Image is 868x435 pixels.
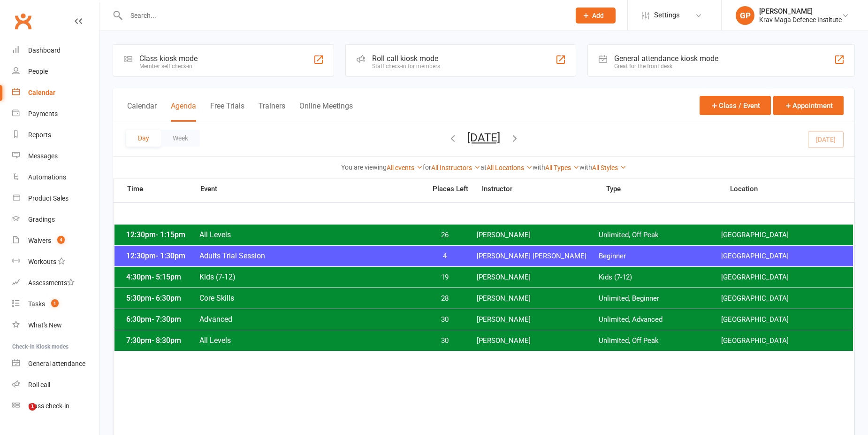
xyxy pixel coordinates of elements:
[28,131,51,139] div: Reports
[28,237,51,244] div: Waivers
[477,294,599,303] span: [PERSON_NAME]
[545,164,579,171] a: All Types
[420,315,470,324] span: 30
[12,396,99,417] a: Class kiosk mode
[125,185,200,196] span: Time
[299,101,353,122] button: Online Meetings
[477,231,599,240] span: [PERSON_NAME]
[139,54,198,63] div: Class kiosk mode
[599,336,721,345] span: Unlimited, Off Peak
[57,236,65,244] span: 4
[28,89,55,96] div: Calendar
[721,315,844,324] span: [GEOGRAPHIC_DATA]
[579,163,592,171] strong: with
[12,61,99,82] a: People
[12,315,99,336] a: What's New
[12,272,99,294] a: Assessments
[420,252,470,261] span: 4
[28,152,58,160] div: Messages
[341,163,387,171] strong: You are viewing
[477,336,599,345] span: [PERSON_NAME]
[123,9,563,22] input: Search...
[736,6,754,25] div: GP
[654,5,680,26] span: Settings
[28,68,48,75] div: People
[259,101,285,122] button: Trainers
[199,272,420,281] span: Kids (7-12)
[28,110,58,117] div: Payments
[124,272,199,281] span: 4:30pm
[12,353,99,374] a: General attendance kiosk mode
[28,258,56,265] div: Workouts
[28,402,69,410] div: Class check-in
[426,186,475,193] span: Places Left
[467,131,500,144] button: [DATE]
[372,63,440,70] div: Staff check-in for members
[12,209,99,230] a: Gradings
[28,47,61,54] div: Dashboard
[614,54,718,63] div: General attendance kiosk mode
[533,163,545,171] strong: with
[387,164,423,171] a: All events
[423,163,431,171] strong: for
[12,188,99,209] a: Product Sales
[28,216,55,223] div: Gradings
[12,82,99,103] a: Calendar
[477,315,599,324] span: [PERSON_NAME]
[700,96,771,115] button: Class / Event
[200,185,426,194] span: Event
[139,63,198,70] div: Member self check-in
[156,251,185,260] span: - 1:30pm
[576,8,616,23] button: Add
[28,279,75,287] div: Assessments
[420,294,470,303] span: 28
[152,315,181,324] span: - 7:30pm
[773,96,844,115] button: Appointment
[477,273,599,282] span: [PERSON_NAME]
[482,186,606,193] span: Instructor
[12,103,99,124] a: Payments
[199,294,420,303] span: Core Skills
[759,7,842,16] div: [PERSON_NAME]
[12,40,99,61] a: Dashboard
[599,273,721,282] span: Kids (7-12)
[721,273,844,282] span: [GEOGRAPHIC_DATA]
[28,300,45,308] div: Tasks
[599,231,721,240] span: Unlimited, Off Peak
[9,403,32,426] iframe: Intercom live chat
[721,252,844,261] span: [GEOGRAPHIC_DATA]
[12,167,99,188] a: Automations
[28,194,69,202] div: Product Sales
[420,336,470,345] span: 30
[124,336,199,345] span: 7:30pm
[152,294,181,303] span: - 6:30pm
[606,186,730,193] span: Type
[28,321,62,329] div: What's New
[12,146,99,167] a: Messages
[124,294,199,303] span: 5:30pm
[124,315,199,324] span: 6:30pm
[12,124,99,146] a: Reports
[12,374,99,396] a: Roll call
[199,336,420,345] span: All Levels
[199,251,420,260] span: Adults Trial Session
[161,130,200,147] button: Week
[126,130,161,147] button: Day
[171,101,196,122] button: Agenda
[29,403,36,411] span: 1
[420,273,470,282] span: 19
[480,163,487,171] strong: at
[28,173,66,181] div: Automations
[592,12,604,19] span: Add
[592,164,626,171] a: All Styles
[12,251,99,272] a: Workouts
[599,315,721,324] span: Unlimited, Advanced
[477,252,599,261] span: [PERSON_NAME] [PERSON_NAME]
[152,336,181,345] span: - 8:30pm
[199,230,420,239] span: All Levels
[12,230,99,251] a: Waivers 4
[28,360,85,367] div: General attendance
[420,231,470,240] span: 26
[721,336,844,345] span: [GEOGRAPHIC_DATA]
[431,164,480,171] a: All Instructors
